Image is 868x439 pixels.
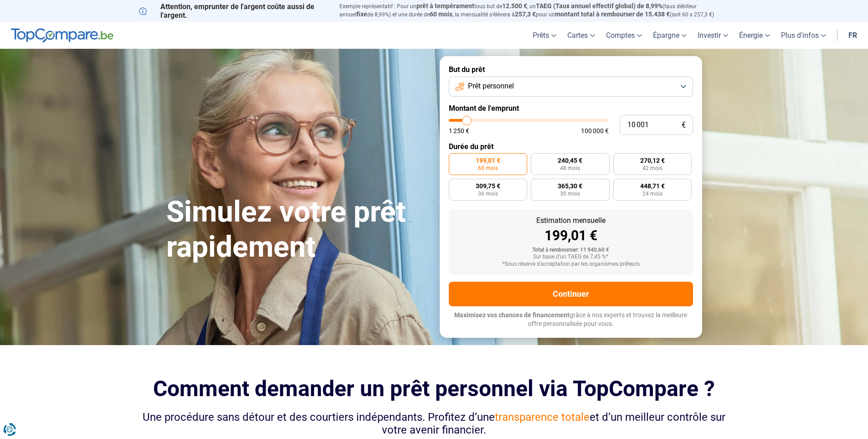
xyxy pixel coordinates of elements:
span: fixe [356,10,367,18]
label: But du prêt [449,65,693,74]
div: *Sous réserve d'acceptation par les organismes prêteurs [456,261,686,268]
div: Une procédure sans détour et des courtiers indépendants. Profitez d’une et d’un meilleur contrôle... [139,411,729,437]
span: montant total à rembourser de 15.438 € [555,10,670,18]
label: Durée du prêt [449,142,693,151]
div: Estimation mensuelle [456,217,686,224]
a: Plus d'infos [776,22,832,49]
p: Attention, emprunter de l'argent coûte aussi de l'argent. [139,2,329,20]
span: 24 mois [642,191,663,196]
p: Exemple représentatif : Pour un tous but de , un (taux débiteur annuel de 8,99%) et une durée de ... [339,2,729,19]
span: 199,01 € [476,157,500,164]
span: 270,12 € [640,157,665,164]
span: 30 mois [560,191,580,196]
span: 240,45 € [558,157,582,164]
span: Maximisez vos chances de financement [454,311,570,319]
button: Prêt personnel [449,77,693,97]
span: TAEG (Taux annuel effectif global) de 8,99% [536,2,663,10]
span: € [682,121,686,129]
span: 309,75 € [476,183,500,189]
img: TopCompare [11,28,113,43]
a: fr [843,22,863,49]
span: prêt à tempérament [416,2,474,10]
a: Cartes [562,22,601,49]
span: 1 250 € [449,128,469,134]
h1: Simulez votre prêt rapidement [166,195,429,265]
span: transparence totale [495,411,590,424]
div: Sur base d'un TAEG de 7,45 %* [456,254,686,260]
span: 48 mois [560,165,580,171]
span: 257,3 € [515,10,536,18]
a: Énergie [734,22,776,49]
a: Comptes [601,22,647,49]
h2: Comment demander un prêt personnel via TopCompare ? [139,376,729,401]
label: Montant de l'emprunt [449,104,693,113]
a: Investir [692,22,734,49]
a: Prêts [527,22,562,49]
div: 199,01 € [456,229,686,243]
button: Continuer [449,282,693,306]
span: 12.500 € [502,2,527,10]
span: 60 mois [478,165,498,171]
span: 365,30 € [558,183,582,189]
span: 60 mois [430,10,452,18]
a: Épargne [647,22,692,49]
span: 100 000 € [581,128,609,134]
div: Total à rembourser: 11 940,60 € [456,247,686,253]
span: Prêt personnel [468,81,514,91]
span: 448,71 € [640,183,665,189]
span: 36 mois [478,191,498,196]
span: 42 mois [642,165,663,171]
p: grâce à nos experts et trouvez la meilleure offre personnalisée pour vous. [449,311,693,329]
